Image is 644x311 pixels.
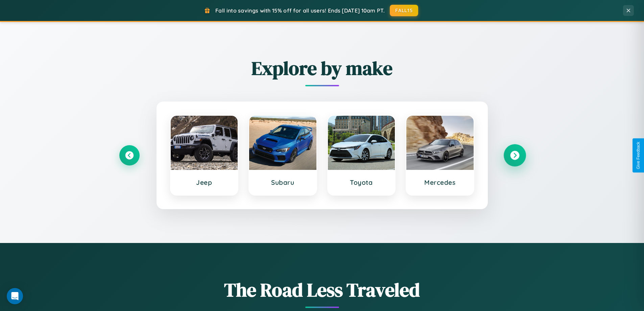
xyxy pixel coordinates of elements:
[119,277,525,303] h1: The Road Less Traveled
[7,288,23,304] div: Open Intercom Messenger
[390,5,418,16] button: FALL15
[256,178,310,186] h3: Subaru
[215,7,385,14] span: Fall into savings with 15% off for all users! Ends [DATE] 10am PT.
[335,178,388,186] h3: Toyota
[177,178,231,186] h3: Jeep
[119,55,525,81] h2: Explore by make
[413,178,467,186] h3: Mercedes
[636,142,641,169] div: Give Feedback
